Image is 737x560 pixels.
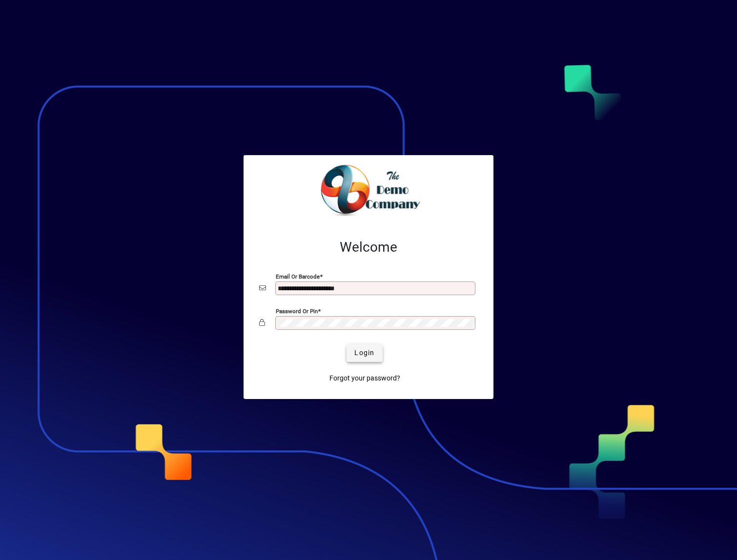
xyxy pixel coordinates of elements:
a: Forgot your password? [326,370,404,387]
button: Login [347,344,382,362]
span: Forgot your password? [329,373,400,383]
mat-label: Email or Barcode [276,273,320,280]
h2: Welcome [259,239,478,256]
span: Login [354,348,374,358]
mat-label: Password or Pin [276,307,318,314]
